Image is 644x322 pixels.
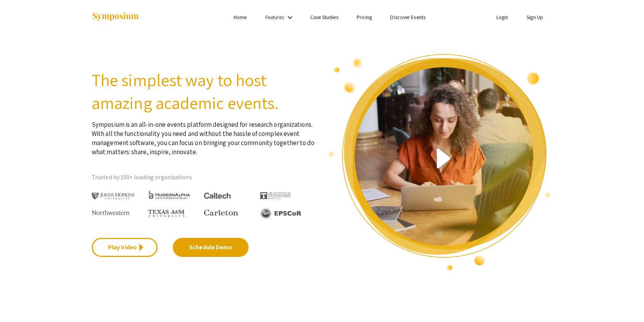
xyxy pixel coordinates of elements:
[260,192,291,199] img: The University of Tennessee
[92,172,316,183] p: Trusted by 150+ leading organizations
[92,193,135,200] img: Johns Hopkins University
[526,14,543,21] a: Sign Up
[148,190,191,199] img: HudsonAlpha
[148,210,186,217] img: Texas A&M University
[310,14,338,21] a: Case Studies
[92,12,139,22] img: Symposium by ForagerOne
[204,193,231,199] img: Caltech
[328,53,552,271] img: video overview of Symposium
[92,238,158,257] a: Play Video
[265,14,284,21] a: Features
[92,69,316,114] h2: The simplest way to host amazing academic events.
[496,14,509,21] a: Login
[285,13,295,22] mat-icon: Expand Features list
[6,288,32,316] iframe: Chat
[173,238,249,257] a: Schedule Demo
[390,14,426,21] a: Discover Events
[357,14,372,21] a: Pricing
[92,210,130,215] img: Northwestern
[204,210,238,216] img: Carleton
[92,114,316,156] p: Symposium is an all-in-one events platform designed for research organizations. With all the func...
[234,14,247,21] a: Home
[260,208,302,219] img: EPSCOR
